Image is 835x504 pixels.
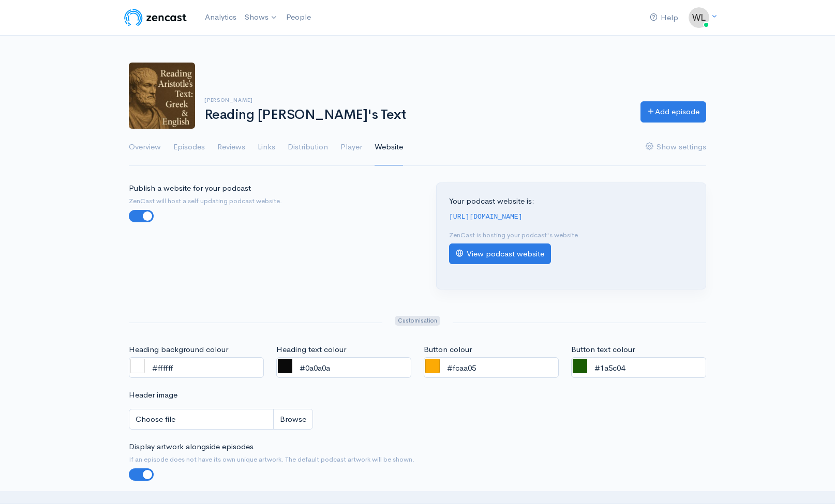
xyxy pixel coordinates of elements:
[424,344,472,356] label: Button colour
[241,6,282,29] a: Shows
[129,389,177,401] label: Header image
[375,129,403,166] a: Website
[395,316,440,326] span: Customisation
[217,129,245,166] a: Reviews
[282,6,315,28] a: People
[646,129,706,166] a: Show settings
[129,344,228,356] label: Heading background colour
[204,97,628,103] h6: [PERSON_NAME]
[129,441,254,453] label: Display artwork alongside episodes
[449,243,551,265] a: View podcast website
[129,357,264,378] input: #FFFFFFF
[571,344,635,356] label: Button text colour
[424,357,559,378] input: #FFFFFFF
[449,195,693,207] p: Your podcast website is:
[340,129,362,166] a: Player
[129,182,251,194] label: Publish a website for your podcast
[201,6,241,28] a: Analytics
[276,344,346,356] label: Heading text colour
[276,357,411,378] input: #FFFFFFF
[173,129,205,166] a: Episodes
[129,129,161,166] a: Overview
[640,101,706,123] a: Add episode
[258,129,275,166] a: Links
[449,230,693,240] p: ZenCast is hosting your podcast's website.
[129,454,706,465] small: If an episode does not have its own unique artwork. The default podcast artwork will be shown.
[204,108,628,123] h1: Reading [PERSON_NAME]'s Text
[449,213,523,221] code: [URL][DOMAIN_NAME]
[288,129,328,166] a: Distribution
[646,7,682,29] a: Help
[571,357,706,378] input: #FFFFFFF
[129,196,411,206] small: ZenCast will host a self updating podcast website.
[689,7,709,28] img: ...
[123,7,188,28] img: ZenCast Logo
